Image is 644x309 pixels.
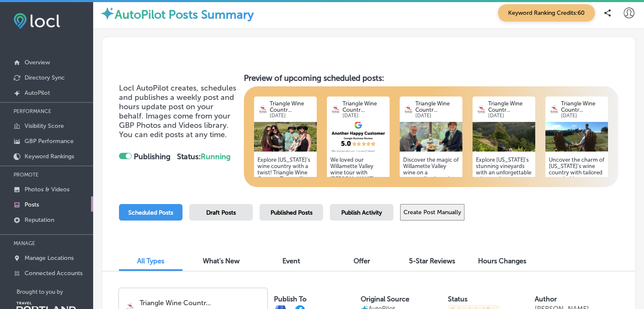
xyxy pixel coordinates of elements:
img: logo [257,104,268,115]
p: Overview [25,59,50,66]
p: Triangle Wine Countr... [561,100,605,113]
p: Triangle Wine Countr... [415,100,459,113]
p: [DATE] [343,113,386,119]
span: Offer [354,257,370,265]
span: Publish Activity [341,209,382,216]
img: 70f00a47-a987-4490-8742-40d1d6985f8fJoanKFurioso.jpg [400,122,462,152]
p: [DATE] [561,113,605,119]
span: Draft Posts [206,209,236,216]
span: Scheduled Posts [128,209,173,216]
span: Running [201,152,231,161]
h5: Uncover the charm of [US_STATE]’s wine country with tailored tours led by passionate experts. Fro... [549,157,605,252]
button: Create Post Manually [400,204,464,221]
p: Triangle Wine Countr... [488,100,532,113]
p: [DATE] [270,113,313,119]
img: logo [549,104,559,115]
p: AutoPilot [25,89,50,97]
h3: Preview of upcoming scheduled posts: [244,73,618,83]
span: What's New [203,257,240,265]
img: autopilot-icon [100,6,115,21]
p: Brought to you by [17,289,93,295]
img: 17526903243933b4d2-914d-49eb-96f9-1b148dd0047f_unspecified-6.jpeg [545,122,608,152]
p: Reputation [25,216,54,223]
p: Posts [25,201,39,208]
p: Triangle Wine Countr... [270,100,313,113]
label: Original Source [361,295,409,303]
p: Keyword Rankings [25,153,74,160]
span: Event [282,257,300,265]
img: e98a9ef5-9434-4fee-ad8c-289bce154874MGCassi.jpg [254,122,317,152]
p: [DATE] [488,113,532,119]
strong: Publishing [134,152,171,161]
h5: Explore [US_STATE]'s wine country with a twist! Triangle Wine Country Tours offers the option to ... [257,157,313,252]
img: logo [330,104,341,115]
label: Status [448,295,467,303]
h5: We loved our Willamette Valley wine tour with [PERSON_NAME]. Great wineries and hospitality. Cust... [330,157,386,214]
span: You can edit posts at any time. [119,130,227,139]
p: Triangle Wine Countr... [343,100,386,113]
p: Connected Accounts [25,270,83,277]
p: Visibility Score [25,122,64,130]
label: Publish To [274,295,307,303]
span: Keyword Ranking Credits: 60 [498,4,595,22]
h5: Explore [US_STATE]'s stunning vineyards with an unforgettable wine tasting adventure. Each tour i... [476,157,532,252]
img: 3aadb2b8-4ad4-456a-8a50-9ffd85fe295eIMG_8905.jpg [473,122,535,152]
span: Hours Changes [478,257,526,265]
img: logo [403,104,414,115]
p: Triangle Wine Countr... [140,299,261,307]
strong: Status: [177,152,231,161]
span: All Types [137,257,164,265]
label: AutoPilot Posts Summary [115,8,254,22]
span: Locl AutoPilot creates, schedules and publishes a weekly post and hours update post on your behal... [119,83,236,130]
p: Directory Sync [25,74,65,81]
img: fda3e92497d09a02dc62c9cd864e3231.png [14,13,60,29]
span: 5-Star Reviews [409,257,455,265]
p: GBP Performance [25,138,74,145]
label: Author [535,295,557,303]
img: 50aa84fb-c54e-43d7-af84-199a9f8bb0e5.png [327,122,390,152]
img: logo [476,104,486,115]
p: [DATE] [415,113,459,119]
h5: Discover the magic of Willamette Valley wine on a personalized tour! With local guides sharing th... [403,157,459,252]
span: Published Posts [271,209,312,216]
p: Photos & Videos [25,186,69,193]
p: Manage Locations [25,254,74,262]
